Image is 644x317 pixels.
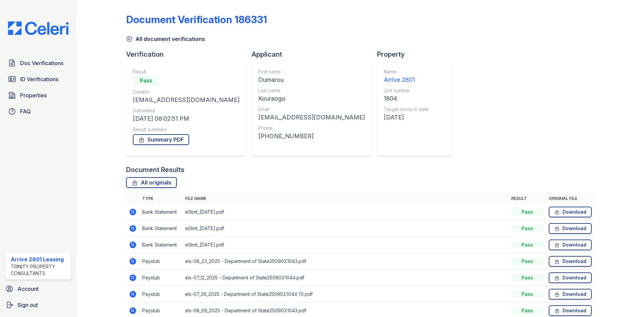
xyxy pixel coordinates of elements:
[182,193,508,204] th: File name
[549,256,592,267] a: Download
[549,240,592,250] a: Download
[140,237,182,253] td: Bank Statement
[616,290,637,310] iframe: chat widget
[126,13,267,25] div: Document Verification 186331
[549,223,592,234] a: Download
[258,113,365,122] div: [EMAIL_ADDRESS][DOMAIN_NAME]
[3,298,74,312] a: Sign out
[20,91,47,99] span: Properties
[508,193,546,204] th: Result
[140,193,182,204] th: Type
[133,126,239,133] div: Result summary
[182,204,508,220] td: eStmt_[DATE].pdf
[549,289,592,300] a: Download
[546,193,594,204] th: Original file
[258,94,365,103] div: Kouraogo
[377,50,458,59] div: Property
[182,270,508,286] td: els-07_12_2025 - Department of State250903.1044.pdf
[258,75,365,85] div: Oumarou
[140,270,182,286] td: Paystub
[5,56,71,70] a: Doc Verifications
[511,225,543,232] div: Pass
[384,68,429,75] div: Name
[133,134,189,145] a: Summary PDF
[511,307,543,314] div: Pass
[5,72,71,86] a: ID Verifications
[384,87,429,94] div: Unit number
[258,106,365,113] div: Email
[133,114,239,123] div: [DATE] 08:02:51 PM
[511,258,543,265] div: Pass
[20,75,58,83] span: ID Verifications
[384,75,429,85] div: Arrive 2801
[384,94,429,103] div: 1804
[384,68,429,85] a: Name Arrive 2801
[126,165,184,174] div: Document Results
[17,301,38,309] span: Sign out
[140,220,182,237] td: Bank Statement
[140,286,182,303] td: Paystub
[182,220,508,237] td: eStmt_[DATE].pdf
[384,113,429,122] div: [DATE]
[126,177,177,188] a: All originals
[20,59,63,67] span: Doc Verifications
[133,89,239,95] div: Creator
[11,263,68,277] div: Trinity Property Consultants
[20,107,31,115] span: FAQ
[384,106,429,113] div: Target move in date
[258,68,365,75] div: First name
[511,209,543,215] div: Pass
[140,204,182,220] td: Bank Statement
[258,131,365,141] div: [PHONE_NUMBER]
[5,89,71,102] a: Properties
[3,282,74,296] a: Account
[511,291,543,298] div: Pass
[258,125,365,131] div: Phone
[126,50,252,59] div: Verification
[11,255,68,263] div: Arrive 2801 Leasing
[5,105,71,118] a: FAQ
[17,285,39,293] span: Account
[133,107,239,114] div: Submitted
[126,35,205,43] a: All document verifications
[140,253,182,270] td: Paystub
[549,305,592,316] a: Download
[549,207,592,217] a: Download
[3,21,74,35] img: CE_Logo_Blue-a8612792a0a2168367f1c8372b55b34899dd931a85d93a1a3d3e32e68fde9ad4.png
[258,87,365,94] div: Last name
[182,286,508,303] td: els-07_26_2025 - Department of State250903.1044 (1).pdf
[549,272,592,283] a: Download
[133,95,239,105] div: [EMAIL_ADDRESS][DOMAIN_NAME]
[252,50,377,59] div: Applicant
[133,75,160,86] div: Pass
[511,274,543,281] div: Pass
[511,242,543,248] div: Pass
[182,237,508,253] td: eStmt_[DATE].pdf
[182,253,508,270] td: els-08_23_2025 - Department of State250903.1043.pdf
[133,68,239,75] div: Result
